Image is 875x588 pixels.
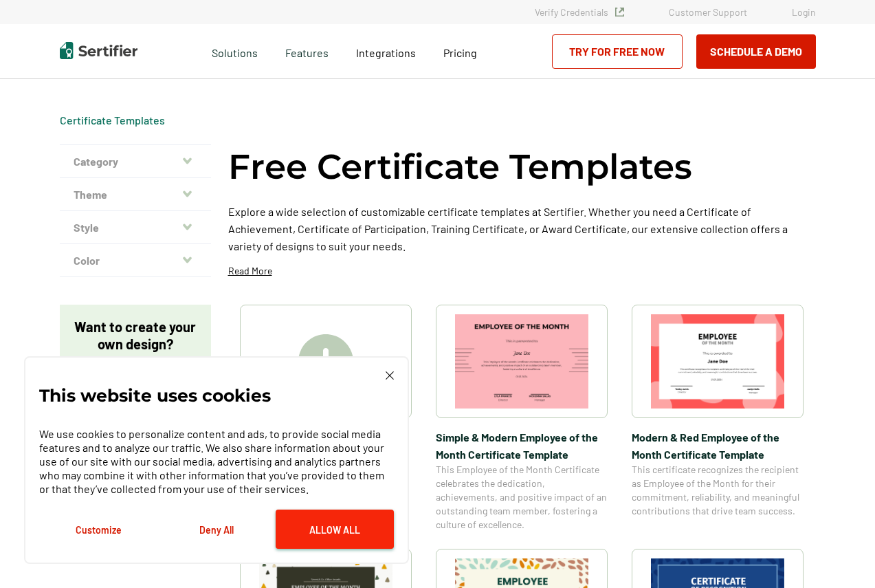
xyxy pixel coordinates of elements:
[39,389,271,402] p: This website uses cookies
[552,34,683,69] a: Try for Free Now
[60,113,165,127] span: Certificate Templates
[74,318,197,353] p: Want to create your own design?
[696,34,816,69] button: Schedule a Demo
[443,43,477,60] a: Pricing
[39,510,157,549] button: Customize
[298,334,353,389] img: Create A Blank Certificate
[60,145,211,178] button: Category
[60,211,211,244] button: Style
[436,428,608,463] span: Simple & Modern Employee of the Month Certificate Template
[60,178,211,211] button: Theme
[669,6,747,18] a: Customer Support
[443,46,477,59] span: Pricing
[436,463,608,532] span: This Employee of the Month Certificate celebrates the dedication, achievements, and positive impa...
[228,203,816,254] p: Explore a wide selection of customizable certificate templates at Sertifier. Whether you need a C...
[228,144,692,189] h1: Free Certificate Templates
[615,8,624,17] img: Verified
[632,463,804,518] span: This certificate recognizes the recipient as Employee of the Month for their commitment, reliabil...
[806,522,875,588] iframe: Chat Widget
[386,371,394,380] img: Cookie Popup Close
[356,46,416,59] span: Integrations
[455,314,588,409] img: Simple & Modern Employee of the Month Certificate Template
[60,113,165,127] a: Certificate Templates
[228,264,272,278] p: Read More
[285,43,329,60] span: Features
[276,510,394,549] button: Allow All
[632,305,804,532] a: Modern & Red Employee of the Month Certificate TemplateModern & Red Employee of the Month Certifi...
[632,428,804,463] span: Modern & Red Employee of the Month Certificate Template
[651,314,784,409] img: Modern & Red Employee of the Month Certificate Template
[60,42,137,59] img: Sertifier | Digital Credentialing Platform
[792,6,816,18] a: Login
[212,43,258,60] span: Solutions
[157,510,276,549] button: Deny All
[436,305,608,532] a: Simple & Modern Employee of the Month Certificate TemplateSimple & Modern Employee of the Month C...
[39,427,394,496] p: We use cookies to personalize content and ads, to provide social media features and to analyze ou...
[60,113,165,127] div: Breadcrumb
[535,6,624,18] a: Verify Credentials
[60,244,211,277] button: Color
[356,43,416,60] a: Integrations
